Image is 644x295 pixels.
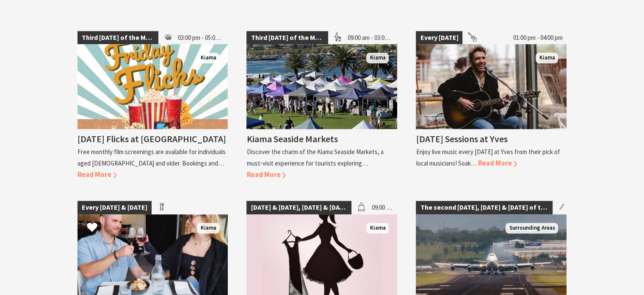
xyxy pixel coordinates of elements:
[77,148,226,167] p: Free monthly film screenings are available for individuals aged [DEMOGRAPHIC_DATA] and older. Boo...
[367,201,397,214] span: 09:00 am
[506,223,558,233] span: Surrounding Areas
[366,53,389,63] span: Kiama
[77,31,159,45] span: Third [DATE] of the Month
[246,31,328,45] span: Third [DATE] of the Month
[416,148,560,167] p: Enjoy live music every [DATE] at Yves from their pick of local musicians! Soak…
[246,201,351,214] span: [DATE] & [DATE], [DATE] & [DATE]
[197,53,219,63] span: Kiama
[77,201,152,214] span: Every [DATE] & [DATE]
[416,31,567,180] a: Every [DATE] 01:00 pm - 04:00 pm James Burton Kiama [DATE] Sessions at Yves Enjoy live music ever...
[174,31,228,45] span: 03:00 pm - 05:00 pm
[416,44,567,129] img: James Burton
[246,170,286,179] span: Read More
[416,201,552,214] span: The second [DATE], [DATE] & [DATE] of the month
[366,223,389,233] span: Kiama
[246,148,383,167] p: Discover the charm of the Kiama Seaside Markets, a must-visit experience for tourists exploring…
[246,44,397,129] img: Kiama Seaside Market
[416,31,462,45] span: Every [DATE]
[246,133,337,145] h4: Kiama Seaside Markets
[509,31,567,45] span: 01:00 pm - 04:00 pm
[77,170,117,179] span: Read More
[478,158,517,168] span: Read More
[536,53,558,63] span: Kiama
[416,133,507,145] h4: [DATE] Sessions at Yves
[246,31,397,180] a: Third [DATE] of the Month 09:00 am - 03:00 pm Kiama Seaside Market Kiama Kiama Seaside Markets Di...
[77,133,226,145] h4: [DATE] Flicks at [GEOGRAPHIC_DATA]
[78,214,106,242] button: Click to Favourite Bottomless Weekends at Cin Cin
[197,223,219,233] span: Kiama
[77,31,228,180] a: Third [DATE] of the Month 03:00 pm - 05:00 pm Kiama [DATE] Flicks at [GEOGRAPHIC_DATA] Free month...
[343,31,398,45] span: 09:00 am - 03:00 pm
